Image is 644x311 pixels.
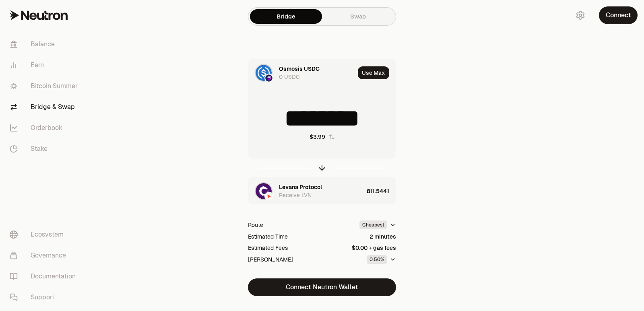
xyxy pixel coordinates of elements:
[248,255,293,264] div: [PERSON_NAME]
[3,97,87,117] a: Bridge & Swap
[248,278,396,296] button: Connect Neutron Wallet
[265,193,272,200] img: Neutron Logo
[3,55,87,76] a: Earn
[256,183,272,199] img: LVN Logo
[367,177,396,205] div: 811.5441
[369,233,396,241] div: 2 minutes
[279,191,312,199] div: Receive LVN
[3,245,87,266] a: Governance
[367,255,396,264] button: 0.50%
[358,66,389,79] button: Use Max
[248,177,396,205] button: LVN LogoNeutron LogoLevana ProtocolReceive LVN811.5441
[322,9,394,24] a: Swap
[248,59,355,87] div: USDC LogoOsmosis LogoOsmosis USDC0 USDC
[3,138,87,159] a: Stake
[3,76,87,97] a: Bitcoin Summer
[310,133,325,141] div: $3.99
[599,6,638,24] button: Connect
[359,220,387,229] div: Cheapest
[248,233,288,241] div: Estimated Time
[359,220,396,229] button: Cheapest
[265,74,272,82] img: Osmosis Logo
[3,287,87,308] a: Support
[3,266,87,287] a: Documentation
[248,221,263,229] div: Route
[279,73,300,81] div: 0 USDC
[3,224,87,245] a: Ecosystem
[248,177,363,205] div: LVN LogoNeutron LogoLevana ProtocolReceive LVN
[367,255,387,264] div: 0.50%
[248,244,288,252] div: Estimated Fees
[310,133,335,141] button: $3.99
[279,183,322,191] div: Levana Protocol
[279,65,320,73] div: Osmosis USDC
[250,9,322,24] a: Bridge
[256,65,272,81] img: USDC Logo
[3,34,87,55] a: Balance
[352,244,396,252] div: $0.00 + gas fees
[3,117,87,138] a: Orderbook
